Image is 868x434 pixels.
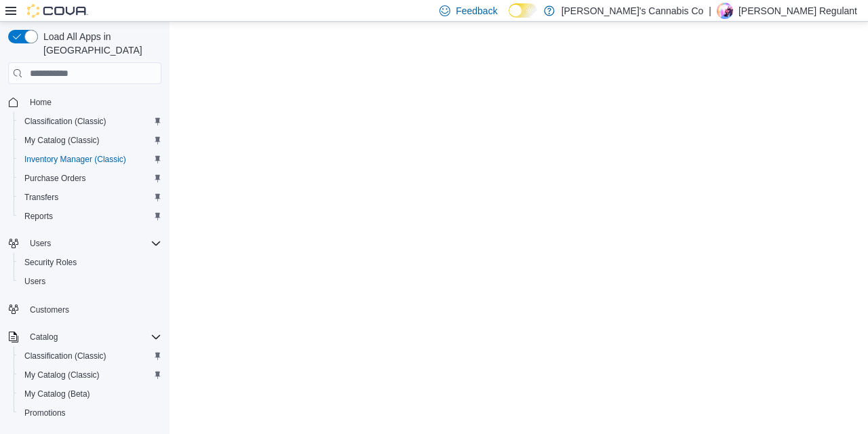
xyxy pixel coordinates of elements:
span: Users [24,235,161,252]
a: My Catalog (Classic) [19,367,105,383]
span: Home [24,94,161,111]
a: Transfers [19,189,64,205]
a: My Catalog (Classic) [19,132,105,149]
button: My Catalog (Classic) [14,366,167,384]
button: Purchase Orders [14,169,167,188]
span: Reports [24,211,53,222]
span: Promotions [24,408,66,418]
button: Classification (Classic) [14,347,167,366]
span: Users [24,276,45,287]
button: Reports [14,207,167,226]
a: Home [24,94,57,111]
button: Catalog [3,328,167,347]
a: Promotions [19,405,71,421]
button: Customers [3,299,167,319]
span: Load All Apps in [GEOGRAPHIC_DATA] [38,30,161,57]
button: Security Roles [14,253,167,272]
a: Classification (Classic) [19,113,112,130]
button: Promotions [14,403,167,422]
button: My Catalog (Classic) [14,131,167,150]
span: My Catalog (Classic) [24,370,100,380]
input: Dark Mode [509,3,537,18]
button: Inventory Manager (Classic) [14,150,167,169]
a: Users [19,273,51,290]
span: My Catalog (Classic) [24,135,100,146]
span: Feedback [456,4,497,18]
span: Security Roles [19,254,161,271]
span: Classification (Classic) [19,113,161,130]
span: Inventory Manager (Classic) [19,151,161,167]
span: Transfers [19,189,161,205]
span: Catalog [24,329,161,345]
span: Customers [24,300,161,317]
span: Customers [30,304,69,315]
span: My Catalog (Beta) [19,386,161,402]
p: [PERSON_NAME] Regulant [738,3,857,19]
span: Reports [19,208,161,224]
button: Users [24,235,56,252]
span: Transfers [24,192,58,203]
span: My Catalog (Classic) [19,367,161,383]
a: Customers [24,302,75,318]
a: Purchase Orders [19,170,92,186]
button: Transfers [14,188,167,207]
div: Haley Regulant [717,3,733,19]
span: Security Roles [24,257,77,268]
button: My Catalog (Beta) [14,384,167,403]
span: Classification (Classic) [24,116,106,127]
span: Purchase Orders [19,170,161,186]
span: My Catalog (Beta) [24,389,90,399]
p: | [709,3,711,19]
span: Inventory Manager (Classic) [24,154,126,165]
button: Catalog [24,329,63,345]
a: My Catalog (Beta) [19,386,96,402]
span: Promotions [19,405,161,421]
span: Home [30,97,52,108]
a: Classification (Classic) [19,348,112,364]
button: Classification (Classic) [14,112,167,131]
button: Users [14,272,167,291]
button: Users [3,234,167,253]
button: Home [3,92,167,112]
span: Dark Mode [509,18,509,18]
span: Purchase Orders [24,173,86,184]
span: Classification (Classic) [24,351,106,361]
span: My Catalog (Classic) [19,132,161,149]
a: Reports [19,208,58,224]
p: [PERSON_NAME]'s Cannabis Co [561,3,704,19]
a: Security Roles [19,254,82,271]
span: Catalog [30,332,58,342]
span: Users [30,238,51,249]
a: Inventory Manager (Classic) [19,151,132,167]
img: Cova [27,4,88,18]
span: Users [19,273,161,290]
span: Classification (Classic) [19,348,161,364]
